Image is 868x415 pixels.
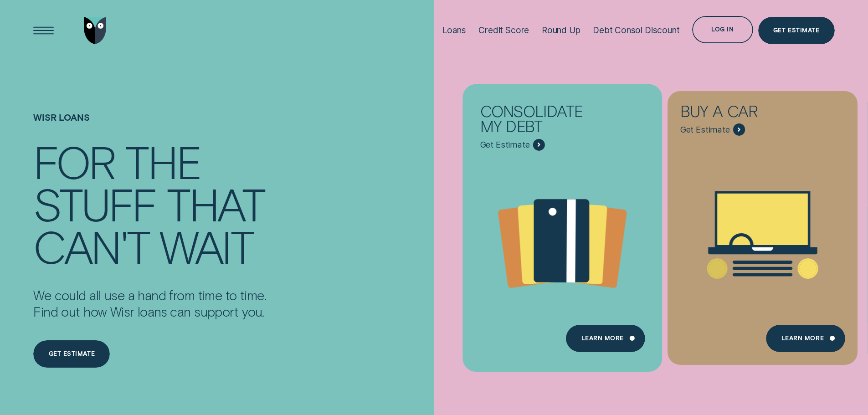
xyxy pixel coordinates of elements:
[680,103,802,123] div: Buy a car
[30,17,57,44] button: Open Menu
[758,17,835,44] a: Get Estimate
[478,25,529,36] div: Credit Score
[442,25,466,36] div: Loans
[125,140,200,182] div: the
[566,325,645,352] a: Learn more
[33,340,110,368] a: Get estimate
[766,325,845,352] a: Learn More
[480,140,530,150] span: Get Estimate
[668,91,858,357] a: Buy a car - Learn more
[33,140,266,267] h4: For the stuff that can't wait
[692,16,753,43] button: Log in
[33,287,266,320] p: We could all use a hand from time to time. Find out how Wisr loans can support you.
[542,25,580,36] div: Round Up
[33,225,149,267] div: can't
[167,182,264,225] div: that
[33,112,266,140] h1: Wisr loans
[159,225,252,267] div: wait
[480,103,602,138] div: Consolidate my debt
[467,91,657,357] a: Consolidate my debt - Learn more
[680,125,730,135] span: Get Estimate
[33,182,156,225] div: stuff
[84,17,107,44] img: Wisr
[593,25,679,36] div: Debt Consol Discount
[33,140,115,182] div: For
